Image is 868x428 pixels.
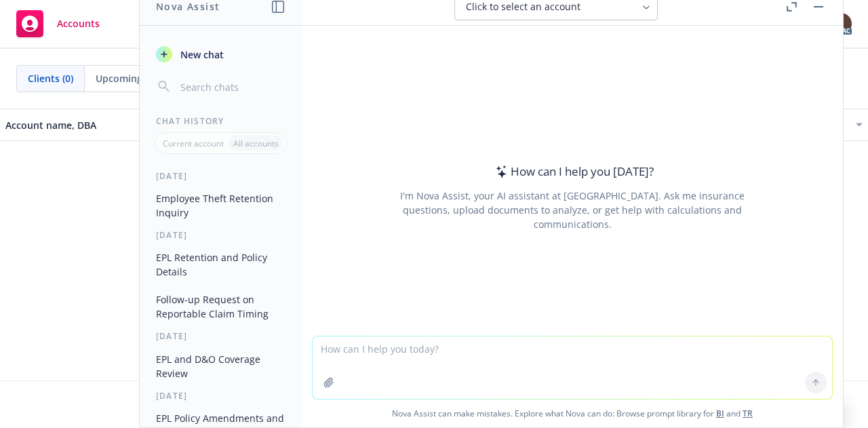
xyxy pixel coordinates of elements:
[178,47,224,62] span: New chat
[57,18,100,29] span: Accounts
[382,189,763,231] div: I'm Nova Assist, your AI assistant at [GEOGRAPHIC_DATA]. Ask me insurance questions, upload docum...
[151,246,291,283] button: EPL Retention and Policy Details
[96,71,200,85] span: Upcoming renewals (0)
[492,163,654,180] div: How can I help you [DATE]?
[5,118,153,132] div: Account name, DBA
[716,408,724,419] a: BI
[140,229,302,241] div: [DATE]
[151,288,291,325] button: Follow-up Request on Reportable Claim Timing
[151,348,291,385] button: EPL and D&O Coverage Review
[233,138,279,149] p: All accounts
[140,330,302,342] div: [DATE]
[151,187,291,224] button: Employee Theft Retention Inquiry
[178,77,285,96] input: Search chats
[11,5,105,43] a: Accounts
[307,400,837,427] span: Nova Assist can make mistakes. Explore what Nova can do: Browse prompt library for and
[163,138,224,149] p: Current account
[28,71,73,85] span: Clients (0)
[140,170,302,182] div: [DATE]
[743,408,753,419] a: TR
[151,42,291,66] button: New chat
[140,115,302,127] div: Chat History
[140,390,302,402] div: [DATE]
